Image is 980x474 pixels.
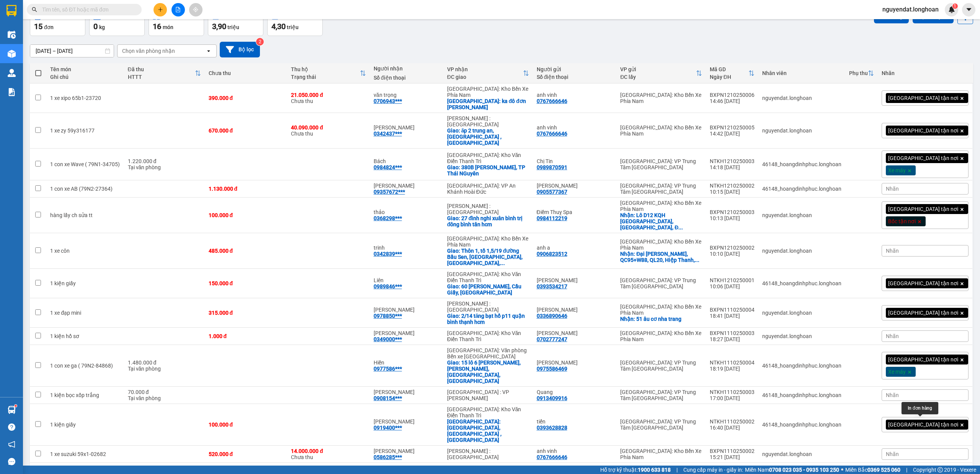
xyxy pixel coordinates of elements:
span: [GEOGRAPHIC_DATA] tận nơi [888,206,958,212]
div: 14:42 [DATE] [710,131,755,137]
div: BXPN1210250002 [710,245,755,251]
span: 1 [954,3,956,9]
span: caret-down [965,6,972,13]
div: 520.000 đ [209,451,284,457]
div: 1.130.000 đ [209,186,284,192]
div: Anh Huân [537,360,613,366]
div: 1.000 đ [209,333,284,339]
input: Tìm tên, số ĐT hoặc mã đơn [42,5,132,14]
div: 1 kiện giấy [50,422,120,428]
div: 14:46 [DATE] [710,98,755,104]
div: anh minh [374,448,439,454]
div: NTKH1210250001 [710,277,755,283]
div: [GEOGRAPHIC_DATA]: Kho Văn Điển Thanh Trì [447,406,529,418]
div: 46148_hoangdinhphuc.longhoan [762,363,841,369]
div: [GEOGRAPHIC_DATA]: Kho Bến Xe Phía Nam [620,448,702,460]
div: VP gửi [620,66,696,72]
div: 1 kiện bọc xốp trắng [50,392,120,398]
div: Chưa thu [291,92,366,104]
div: 18:41 [DATE] [710,313,755,319]
strong: 0708 023 035 - 0935 103 250 [769,467,839,473]
div: 1 xe zy 59y316177 [50,127,120,134]
div: Chú Tấn [537,183,613,189]
span: [GEOGRAPHIC_DATA] tận nơi [888,95,958,101]
div: BXPN1110250002 [710,448,755,454]
div: [GEOGRAPHIC_DATA]: Kho Bến Xe Phía Nam [620,124,702,137]
span: 16 [153,22,161,31]
div: [GEOGRAPHIC_DATA]: Kho Bến Xe Phía Nam [620,200,702,212]
button: Đơn hàng15đơn [30,8,85,36]
div: 485.000 đ [209,248,284,254]
div: Bùi Mạnh Quỳnh [374,389,439,395]
div: Người gửi [537,66,613,72]
svg: open [206,48,212,54]
div: Giao: 780 phố minh khai, Vĩnh Tuy , Hai Bà Trưng hà nội [447,418,529,443]
span: Nhãn [886,451,899,457]
div: 1 con xe Wave ( 79N1-34705) [50,161,120,167]
div: Giao: 27 đình nghi xuân bình trị đông bình tân hcm [447,215,529,227]
div: [GEOGRAPHIC_DATA]: Kho Văn Điển Thanh Trì [447,271,529,283]
div: 46148_hoangdinhphuc.longhoan [762,280,841,286]
button: Khối lượng0kg [89,8,145,36]
div: 21.050.000 đ [291,92,366,98]
div: 0767666646 [537,131,567,137]
strong: BIÊN NHẬN VẬN CHUYỂN BẢO AN EXPRESS [3,11,114,29]
span: plus [158,7,163,12]
div: NTKH1210250002 [710,183,755,189]
div: 0393534217 [537,283,567,289]
div: Anh Khương [374,183,439,189]
sup: 2 [256,38,264,46]
span: search [32,7,37,12]
span: Xe máy [888,368,906,375]
div: [GEOGRAPHIC_DATA]: Kho Bến Xe Phía Nam [620,330,702,342]
div: [GEOGRAPHIC_DATA]: Kho Bến Xe Phía Nam [620,92,702,104]
th: Toggle SortBy [443,63,533,83]
button: Đã thu3,90 triệu [208,8,263,36]
div: Nhận: Lô D12 KQH Tô Hiến Thành, phường Xuân Hương, Đà Lạt, tỉnh Lâm Đồng [620,212,702,230]
div: Tên món [50,66,120,72]
div: [GEOGRAPHIC_DATA]: Kho Bến Xe Phía Nam [447,86,529,98]
div: Phụ thu [849,70,868,76]
div: Hiền [374,360,439,366]
span: [PHONE_NUMBER] - [DOMAIN_NAME] [4,46,114,75]
div: 14:18 [DATE] [710,164,755,170]
span: Bốc tận nơi [888,218,916,225]
div: Ngày ĐH [710,74,748,80]
span: copyright [938,467,943,472]
span: triệu [227,24,239,30]
th: Toggle SortBy [845,63,878,83]
input: Select a date range. [30,45,114,57]
div: 0984112219 [537,215,567,221]
div: [GEOGRAPHIC_DATA]: Kho Văn Điển Thanh Trì [447,330,529,342]
div: Quang [537,389,613,395]
div: BXPN1110250003 [710,330,755,336]
div: Số điện thoại [374,75,439,81]
div: Đã thu [128,66,195,72]
div: [GEOGRAPHIC_DATA]: Kho Bến Xe Phía Nam [620,239,702,251]
div: In đơn hàng [902,402,938,414]
span: aim [193,7,198,12]
div: BXPN1210250005 [710,124,755,131]
div: anh vinh [537,448,613,454]
div: Giao: 60 Trương Công Giai, Cầu Giấy, Hà Nội [447,283,529,296]
span: kg [99,24,105,30]
div: anh vinh [537,124,613,131]
div: 0906823512 [537,251,567,257]
span: Miền Nam [745,466,839,474]
span: notification [8,441,15,448]
div: 100.000 đ [209,422,284,428]
div: 46148_hoangdinhphuc.longhoan [762,392,841,398]
div: 100.000 đ [209,212,284,218]
div: BXPN1210250003 [710,209,755,215]
div: nguyendat.longhoan [762,212,841,218]
div: NTKH1110250004 [710,360,755,366]
div: tiến [537,418,613,425]
div: nguyendat.longhoan [762,95,841,101]
div: 1 xe xipo 65b1-23720 [50,95,120,101]
th: Toggle SortBy [616,63,706,83]
div: nguyendat.longhoan [762,248,841,254]
th: Toggle SortBy [124,63,205,83]
div: 1.480.000 đ [128,360,201,366]
div: 10:06 [DATE] [710,283,755,289]
button: Chưa thu4,30 triệu [267,8,323,36]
